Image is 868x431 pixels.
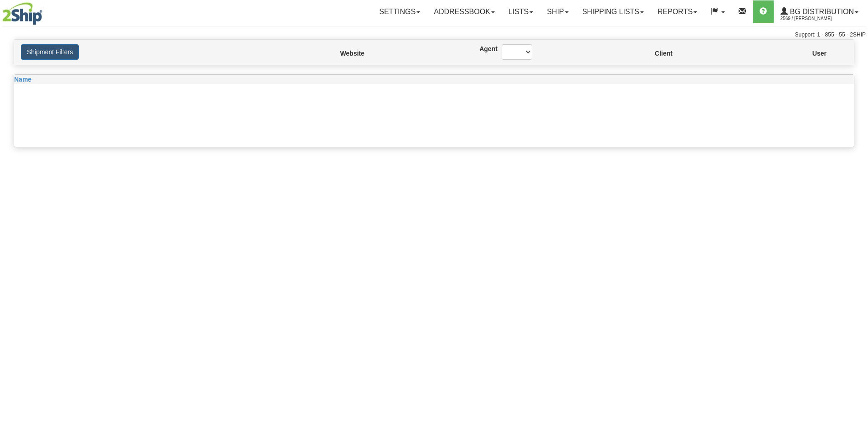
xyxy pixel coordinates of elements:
[21,44,79,60] button: Shipment Filters
[14,76,31,83] span: Name
[479,44,488,53] label: Agent
[372,0,427,23] a: Settings
[655,49,656,58] label: Client
[2,2,42,25] img: logo2569.jpg
[2,31,866,39] div: Support: 1 - 855 - 55 - 2SHIP
[575,0,651,23] a: Shipping lists
[540,0,575,23] a: Ship
[788,8,854,16] span: BG Distribution
[427,0,502,23] a: Addressbook
[651,0,704,23] a: Reports
[781,14,849,23] span: 2569 / [PERSON_NAME]
[774,0,865,23] a: BG Distribution 2569 / [PERSON_NAME]
[502,0,540,23] a: Lists
[340,49,344,58] label: Website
